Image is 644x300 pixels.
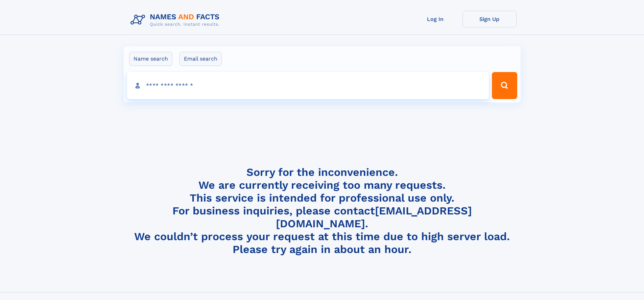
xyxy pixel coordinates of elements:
[276,204,472,230] a: [EMAIL_ADDRESS][DOMAIN_NAME]
[462,11,517,27] a: Sign Up
[492,72,517,99] button: Search Button
[128,166,517,256] h4: Sorry for the inconvenience. We are currently receiving too many requests. This service is intend...
[127,72,489,99] input: search input
[128,11,225,29] img: Logo Names and Facts
[408,11,462,27] a: Log In
[180,52,222,66] label: Email search
[129,52,172,66] label: Name search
